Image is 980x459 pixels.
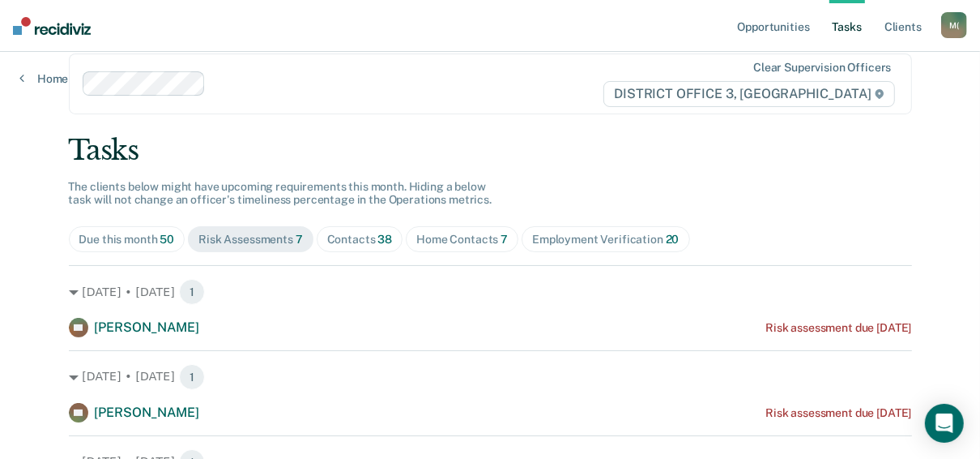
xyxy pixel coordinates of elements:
span: 7 [296,233,303,246]
div: Contacts [327,233,393,247]
span: 50 [160,233,174,246]
div: [DATE] • [DATE] 1 [69,279,912,305]
img: Recidiviz [13,17,91,35]
div: Tasks [69,134,912,167]
div: M ( [941,12,967,38]
span: 38 [377,233,392,246]
span: 20 [666,233,680,246]
div: [DATE] • [DATE] 1 [69,364,912,390]
span: [PERSON_NAME] [95,405,199,420]
span: 1 [179,279,205,305]
div: Home Contacts [416,233,508,247]
div: Due this month [79,233,175,247]
div: Open Intercom Messenger [925,404,964,443]
div: Clear supervision officers [753,61,891,75]
span: [PERSON_NAME] [95,320,199,335]
span: 7 [501,233,508,246]
a: Home [19,71,68,86]
button: M( [941,12,967,38]
div: Risk assessment due [DATE] [765,406,911,420]
span: The clients below might have upcoming requirements this month. Hiding a below task will not chang... [69,180,492,207]
div: Risk assessment due [DATE] [765,321,911,335]
div: Employment Verification [532,233,679,247]
span: DISTRICT OFFICE 3, [GEOGRAPHIC_DATA] [603,81,894,107]
span: 1 [179,364,205,390]
div: Risk Assessments [198,233,303,247]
